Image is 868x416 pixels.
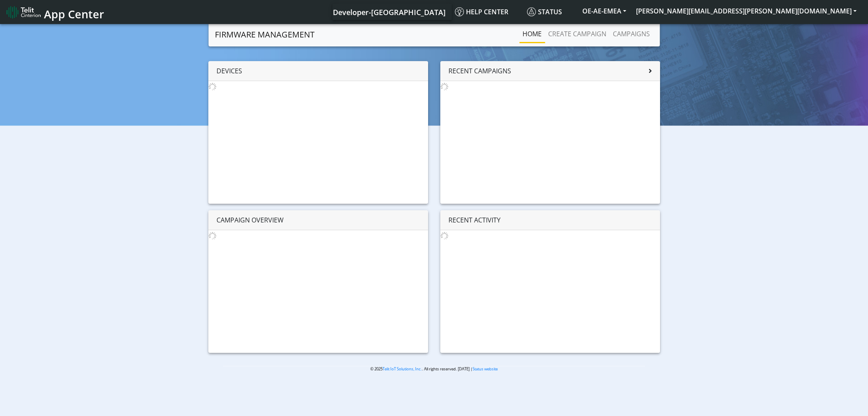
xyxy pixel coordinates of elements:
div: Devices [208,61,428,81]
button: OE-AE-EMEA [577,4,631,18]
div: Campaign overview [208,210,428,230]
span: Status [527,7,562,16]
button: [PERSON_NAME][EMAIL_ADDRESS][PERSON_NAME][DOMAIN_NAME] [631,4,861,18]
a: Status website [472,366,498,372]
a: Home [519,26,545,42]
a: Help center [452,4,524,20]
p: © 2025 . All rights reserved. [DATE] | [223,366,645,372]
span: App Center [44,7,104,22]
img: status.svg [527,7,536,16]
img: loading.gif [208,232,216,240]
a: Create campaign [545,26,610,42]
img: loading.gif [440,83,448,91]
div: Recent campaigns [440,61,660,81]
a: Status [524,4,577,20]
a: App Center [7,3,103,21]
a: Telit IoT Solutions, Inc. [383,366,422,372]
div: Recent activity [440,210,660,230]
span: Help center [455,7,508,16]
img: knowledge.svg [455,7,464,16]
a: Firmware management [215,26,315,43]
img: logo-telit-cinterion-gw-new.png [7,6,41,19]
img: loading.gif [208,83,216,91]
a: Your current platform instance [332,4,445,20]
img: loading.gif [440,232,448,240]
a: Campaigns [610,26,653,42]
span: Developer-[GEOGRAPHIC_DATA] [333,7,446,17]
